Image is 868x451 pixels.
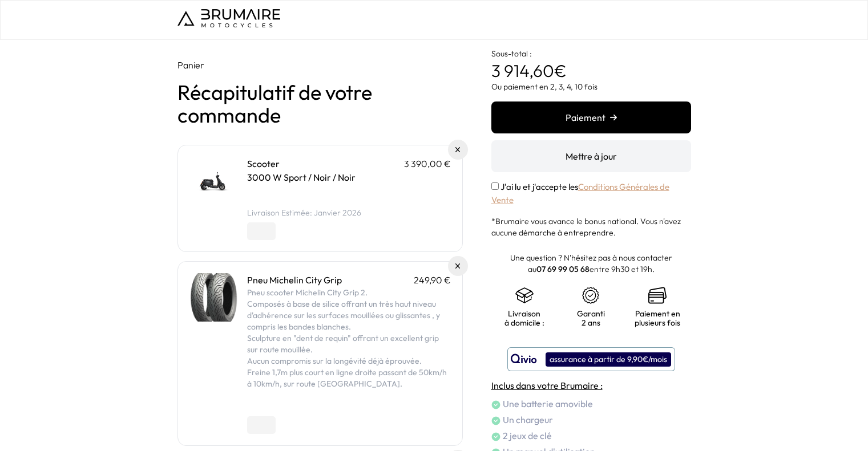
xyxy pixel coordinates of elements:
[610,114,617,121] img: right-arrow.png
[546,352,671,367] div: assurance à partir de 9,90€/mois
[491,181,669,205] a: Conditions Générales de Vente
[515,286,534,304] img: shipping.png
[247,274,342,286] a: Pneu Michelin City Grip
[507,347,675,371] button: assurance à partir de 9,90€/mois
[247,207,451,218] li: Livraison Estimée: Janvier 2026
[491,40,691,81] p: €
[491,216,691,238] p: *Brumaire vous avance le bonus national. Vous n'avez aucune démarche à entreprendre.
[189,273,238,322] img: Pneu Michelin City Grip
[491,432,500,441] img: check.png
[536,264,590,274] a: 07 69 99 05 68
[635,309,680,327] p: Paiement en plusieurs fois
[503,309,547,327] p: Livraison à domicile :
[404,157,451,170] p: 3 390,00 €
[491,416,500,425] img: check.png
[491,429,691,442] li: 2 jeux de clé
[491,140,691,172] button: Mettre à jour
[491,413,691,426] li: Un chargeur
[414,273,451,287] p: 249,90 €
[648,286,667,304] img: credit-cards.png
[177,81,463,127] h1: Récapitulatif de votre commande
[491,181,669,205] label: J'ai lu et j'accepte les
[491,81,691,92] p: Ou paiement en 2, 3, 4, 10 fois
[247,158,280,169] a: Scooter
[511,352,537,366] img: logo qivio
[491,397,691,411] li: Une batterie amovible
[491,400,500,409] img: check.png
[491,48,532,59] span: Sous-total :
[455,147,461,152] img: Supprimer du panier
[491,252,691,275] p: Une question ? N'hésitez pas à nous contacter au entre 9h30 et 19h.
[189,157,238,205] img: Scooter - 3000 W Sport / Noir / Noir
[491,379,691,392] h4: Inclus dans votre Brumaire :
[569,309,613,327] p: Garanti 2 ans
[247,170,451,184] p: 3000 W Sport / Noir / Noir
[582,286,600,304] img: certificat-de-garantie.png
[491,60,554,82] span: 3 914,60
[455,263,461,269] img: Supprimer du panier
[247,287,451,412] div: Pneu scooter Michelin City Grip 2. Composés à base de silice offrant un très haut niveau d'adhére...
[177,9,280,27] img: Logo de Brumaire
[491,101,691,133] button: Paiement
[177,58,463,72] p: Panier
